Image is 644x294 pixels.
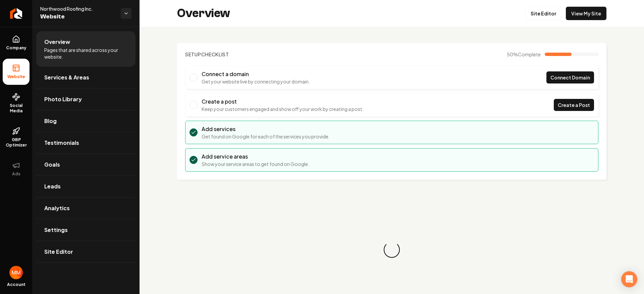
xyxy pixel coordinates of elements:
span: Ads [9,171,23,177]
span: Setup [185,51,201,57]
span: Goals [44,161,60,169]
h2: Checklist [185,51,229,58]
span: Blog [44,117,57,125]
a: Goals [36,154,136,175]
span: Overview [44,38,70,46]
a: Services & Areas [36,67,136,88]
span: Create a Post [558,102,590,109]
a: Blog [36,110,136,132]
p: Get your website live by connecting your domain. [202,78,310,85]
span: Analytics [44,204,70,212]
span: Social Media [3,103,30,114]
img: Matthew Meyer [9,266,23,279]
h3: Add services [202,125,330,133]
span: Settings [44,226,68,234]
span: Pages that are shared across your website. [44,47,127,60]
span: GBP Optimizer [3,137,30,148]
span: Site Editor [44,248,73,256]
span: Northwood Roofing Inc. [40,5,115,12]
a: Analytics [36,197,136,219]
span: Account [7,282,25,287]
a: Settings [36,219,136,241]
span: Leads [44,182,61,190]
a: Social Media [3,87,30,119]
span: Testimonials [44,139,79,147]
span: Website [40,12,115,21]
span: Photo Library [44,95,82,103]
p: Keep your customers engaged and show off your work by creating a post. [202,106,364,112]
p: Get found on Google for each of the services you provide. [202,133,330,140]
a: Site Editor [36,241,136,262]
h2: Overview [177,7,230,20]
span: Company [3,45,29,51]
a: Testimonials [36,132,136,154]
a: View My Site [566,7,606,20]
a: GBP Optimizer [3,122,30,153]
h3: Connect a domain [202,70,310,78]
h3: Create a post [202,98,364,106]
button: Open user button [9,266,23,279]
div: Loading [382,240,401,259]
span: Services & Areas [44,73,89,81]
a: Leads [36,176,136,197]
p: Show your service areas to get found on Google. [202,161,309,167]
a: Connect Domain [546,71,594,83]
div: Open Intercom Messenger [621,271,637,287]
img: Rebolt Logo [10,8,22,19]
span: Connect Domain [550,74,590,81]
span: Website [5,74,28,79]
h3: Add service areas [202,153,309,161]
a: Company [3,30,30,56]
a: Create a Post [554,99,594,111]
a: Photo Library [36,89,136,110]
span: Complete [518,51,541,57]
a: Site Editor [525,7,562,20]
span: 50 % [507,51,541,58]
button: Ads [3,156,30,182]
